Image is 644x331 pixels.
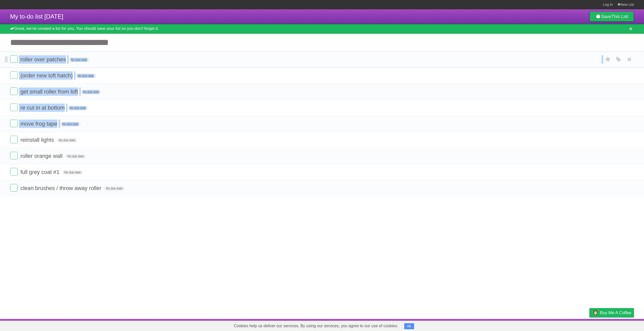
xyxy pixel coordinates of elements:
[583,320,596,330] a: Privacy
[60,122,80,126] span: No due date
[600,308,631,317] span: Buy me a coffee
[20,153,64,159] span: roller orange wall
[67,106,88,110] span: No due date
[10,71,18,79] label: Done
[10,184,18,192] label: Done
[20,121,59,127] span: move frog tape
[81,90,101,94] span: No due date
[589,12,634,22] a: SaveThis List
[10,168,18,175] label: Done
[10,104,18,111] label: Done
[10,55,18,63] label: Done
[603,55,613,64] label: Star task
[10,87,18,95] label: Done
[104,186,125,191] span: No due date
[539,320,559,330] a: Developers
[20,105,66,111] span: re cut in at bottom
[20,88,79,95] span: get small roller from loft
[20,137,55,143] span: reinstall lights
[10,13,63,20] span: My to-do list [DATE]
[57,138,77,143] span: No due date
[10,136,18,143] label: Done
[20,185,103,191] span: clean brushes / throw away roller
[10,152,18,159] label: Done
[20,169,61,175] span: full grey coat #1
[69,58,89,62] span: No due date
[20,56,67,63] span: roller over patches
[592,308,599,317] img: Buy me a coffee
[522,320,533,330] a: About
[229,321,403,331] span: Cookies help us deliver our services. By using our services, you agree to our use of cookies.
[611,14,628,19] b: This List
[10,120,18,127] label: Done
[75,74,96,78] span: No due date
[602,320,634,330] a: Suggest a feature
[65,154,86,159] span: No due date
[589,308,634,317] a: Buy me a coffee
[404,323,414,329] button: OK
[566,320,577,330] a: Terms
[62,170,83,175] span: No due date
[20,72,74,79] span: (order new loft hatch)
